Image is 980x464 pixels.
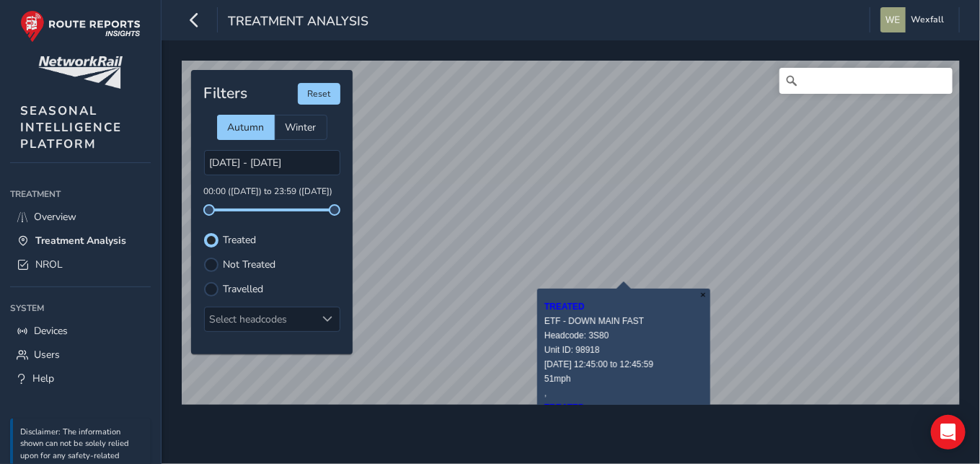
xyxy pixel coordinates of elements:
div: TREATED [544,299,703,314]
span: Devices [34,324,68,338]
button: Close popup [696,289,710,301]
div: Unit ID: 98918 [544,343,703,357]
canvas: Map [182,61,960,405]
img: diamond-layout [880,7,906,32]
span: Users [34,348,60,362]
span: Help [32,372,54,385]
img: customer logo [38,56,123,89]
div: 51mph [544,372,703,386]
a: Treatment Analysis [10,229,151,253]
button: Reset [298,83,340,105]
div: Treatment [10,183,151,205]
label: Not Treated [224,260,276,270]
span: NROL [35,258,63,271]
div: [DATE] 12:45:00 to 12:45:59 [544,357,703,372]
div: Autumn [217,115,275,140]
button: Wexfall [880,7,949,32]
div: Winter [275,115,327,140]
h4: Filters [204,84,248,102]
span: Autumn [228,121,265,134]
label: Travelled [224,284,264,294]
input: Search [780,68,953,94]
a: Users [10,343,151,367]
label: Treated [224,235,257,245]
span: Treatment Analysis [35,234,126,248]
span: SEASONAL INTELLIGENCE PLATFORM [20,102,122,152]
img: rr logo [20,10,141,43]
div: ETF - DOWN MAIN FAST [544,314,703,328]
span: Treatment Analysis [228,12,368,32]
div: Select headcodes [205,307,316,331]
div: System [10,297,151,319]
span: Winter [286,121,317,134]
p: 00:00 ([DATE]) to 23:59 ([DATE]) [204,185,340,198]
a: Overview [10,205,151,229]
span: Overview [34,210,76,224]
div: TREATED [544,400,703,415]
div: Open Intercom Messenger [931,415,966,450]
div: Headcode: 3S80 [544,328,703,343]
span: Wexfall [911,7,944,32]
a: Devices [10,319,151,343]
a: NROL [10,253,151,276]
a: Help [10,367,151,390]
